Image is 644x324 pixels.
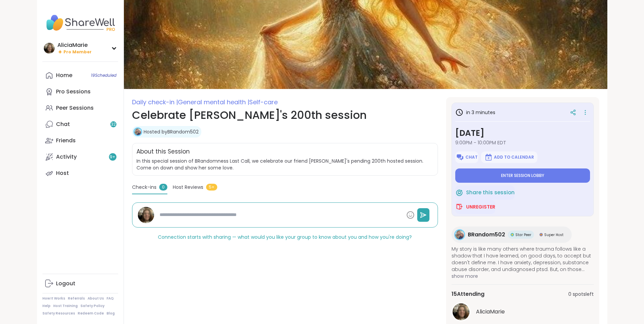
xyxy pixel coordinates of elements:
[91,73,116,78] span: 19 Scheduled
[107,311,115,316] a: Blog
[134,128,141,135] img: BRandom502
[455,108,495,116] h3: in 3 minutes
[455,200,495,214] button: Unregister
[466,189,515,197] span: Share this session
[42,149,118,165] a: Activity9+
[455,139,590,146] span: 9:00PM - 10:00PM EDT
[44,43,55,54] img: AliciaMarie
[544,232,564,237] span: Super Host
[136,158,434,171] span: In this special session of BRandomness Last Call, we celebrate our friend [PERSON_NAME]'s pending...
[476,308,505,316] span: AliciaMarie
[465,155,478,160] span: Chat
[111,122,116,127] span: 32
[110,154,115,160] span: 9 +
[455,127,590,139] h3: [DATE]
[136,147,190,156] h2: About this Session
[452,227,572,243] a: BRandom502BRandom502Star PeerStar PeerSuper HostSuper Host
[56,88,91,95] div: Pro Sessions
[455,188,463,197] img: ShareWell Logomark
[568,291,594,298] span: 0 spots left
[53,304,78,308] a: Host Training
[56,72,72,79] div: Home
[515,232,531,237] span: Star Peer
[455,185,515,200] button: Share this session
[456,153,464,161] img: ShareWell Logomark
[159,184,167,191] span: 0
[455,203,463,211] img: ShareWell Logomark
[56,121,70,128] div: Chat
[78,311,104,316] a: Redeem Code
[452,246,594,273] span: My story is like many others where trauma follows like a shadow that I have learned, on good days...
[178,98,249,106] span: General mental health |
[42,67,118,84] a: Home19Scheduled
[501,173,544,178] span: Enter session lobby
[484,153,493,161] img: ShareWell Logomark
[132,98,178,106] span: Daily check-in |
[57,41,92,49] div: AliciaMarie
[455,230,464,239] img: BRandom502
[88,296,104,301] a: About Us
[56,153,77,161] div: Activity
[80,304,105,308] a: Safety Policy
[455,168,590,183] button: Enter session lobby
[455,151,478,163] button: Chat
[42,11,118,35] img: ShareWell Nav Logo
[56,104,94,112] div: Peer Sessions
[56,280,75,287] div: Logout
[42,311,75,316] a: Safety Resources
[132,107,438,123] h1: Celebrate [PERSON_NAME]'s 200th session
[468,231,505,239] span: BRandom502
[158,234,412,240] span: Connection starts with sharing — what would you like your group to know about you and how you're ...
[452,273,594,280] span: show more
[42,116,118,132] a: Chat32
[56,137,76,144] div: Friends
[466,203,495,210] span: Unregister
[453,303,470,320] img: AliciaMarie
[42,304,51,308] a: Help
[511,233,514,236] img: Star Peer
[42,275,118,292] a: Logout
[452,290,484,298] span: 15 Attending
[68,296,85,301] a: Referrals
[539,233,543,236] img: Super Host
[173,184,203,191] span: Host Reviews
[42,84,118,100] a: Pro Sessions
[494,155,534,160] span: Add to Calendar
[107,296,114,301] a: FAQ
[249,98,278,106] span: Self-care
[63,49,92,55] span: Pro Member
[138,207,154,223] img: AliciaMarie
[132,184,157,191] span: Check-ins
[481,151,537,163] button: Add to Calendar
[42,165,118,181] a: Host
[42,296,65,301] a: How It Works
[42,132,118,149] a: Friends
[206,184,217,191] span: 5+
[144,128,199,135] a: Hosted byBRandom502
[42,100,118,116] a: Peer Sessions
[56,169,69,177] div: Host
[452,302,594,321] a: AliciaMarieAliciaMarie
